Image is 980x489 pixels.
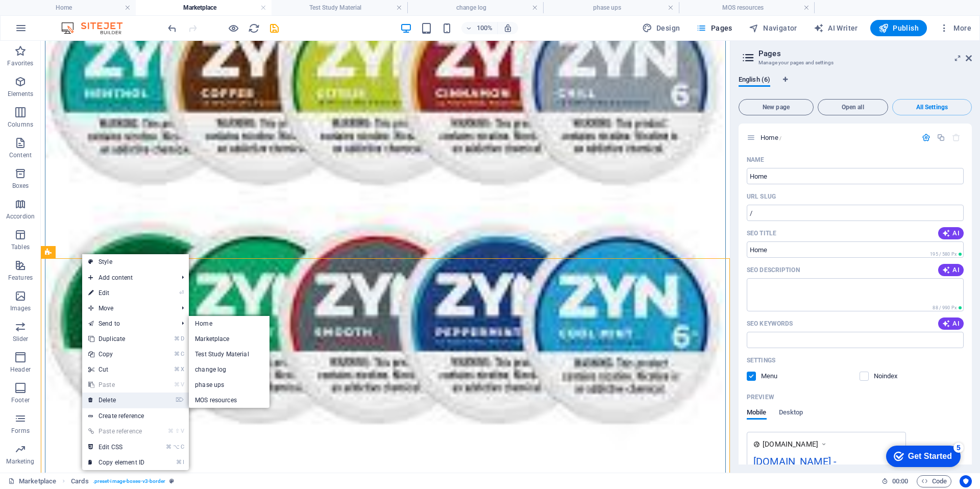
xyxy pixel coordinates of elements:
[692,20,736,36] button: Pages
[168,428,174,434] i: ⌘
[747,229,776,237] label: The page title in search results and browser tabs
[739,76,972,95] div: Language Tabs
[930,252,957,257] span: 195 / 580 Px
[921,475,947,487] span: Code
[181,335,184,342] i: D
[960,475,972,487] button: Usercentrics
[82,408,189,424] a: Create reference
[503,23,512,33] i: On resize automatically adjust zoom level to fit chosen device.
[810,20,862,36] button: AI Writer
[173,444,180,450] i: ⌥
[779,406,803,421] span: Desktop
[747,192,776,201] p: URL SLUG
[747,156,764,164] p: Name
[930,304,964,311] span: Calculated pixel length in search results
[30,11,74,20] div: Get Started
[166,444,171,450] i: ⌘
[12,182,29,190] p: Boxes
[935,20,975,36] button: More
[763,439,818,449] span: [DOMAIN_NAME]
[11,243,30,251] p: Tables
[899,477,901,485] span: :
[11,427,30,435] p: Forms
[543,2,679,13] h4: phase ups
[8,120,33,129] p: Columns
[9,151,32,159] p: Content
[76,2,86,12] div: 5
[779,135,781,141] span: /
[758,58,951,67] h3: Manage your pages and settings
[8,5,83,27] div: Get Started 5 items remaining, 0% complete
[922,133,930,142] div: Settings
[939,23,971,33] span: More
[10,365,31,374] p: Header
[747,266,800,274] label: The text in search results and social media
[136,2,272,13] h4: Marketplace
[753,454,899,488] div: [DOMAIN_NAME] - [GEOGRAPHIC_DATA]
[166,22,178,34] button: undo
[739,74,770,88] span: English (6)
[82,362,151,377] a: ⌘XCut
[881,475,909,487] h6: Session time
[82,347,151,362] a: ⌘CCopy
[82,439,151,455] a: ⌘⌥CEdit CSS
[747,393,774,401] p: Preview of your page in search results
[71,475,174,487] nav: breadcrumb
[174,335,180,342] i: ⌘
[13,335,29,343] p: Slider
[747,205,964,221] input: Last part of the URL for this page Last part of the URL for this page Last part of the URL for th...
[758,49,972,58] h2: Pages
[82,301,174,316] span: Move
[938,264,964,276] button: AI
[892,99,972,115] button: All Settings
[169,478,174,484] i: This element is a customizable preset
[6,212,35,221] p: Accordion
[942,229,960,237] span: AI
[6,457,34,466] p: Marketing
[82,393,151,408] a: ⌦Delete
[174,351,180,357] i: ⌘
[189,316,269,331] a: Home
[747,229,776,237] p: SEO Title
[892,475,908,487] span: 00 00
[878,23,919,33] span: Publish
[747,241,964,258] input: The page title in search results and browser tabs The page title in search results and browser ta...
[181,351,184,357] i: C
[82,331,151,347] a: ⌘DDuplicate
[176,397,184,403] i: ⌦
[814,23,858,33] span: AI Writer
[189,393,269,408] a: MOS resources
[181,428,184,434] i: V
[638,20,684,36] div: Design (Ctrl+Alt+Y)
[166,22,178,34] i: Undo: Delete elements (Ctrl+Z)
[942,320,960,328] span: AI
[93,475,166,487] span: . preset-image-boxes-v3-border
[942,266,960,274] span: AI
[189,331,269,347] a: Marketplace
[761,372,794,381] p: Define if you want this page to be shown in auto-generated navigation.
[477,22,493,34] h6: 100%
[952,133,961,142] div: The startpage cannot be deleted
[248,22,260,34] i: Reload page
[638,20,684,36] button: Design
[461,22,498,34] button: 100%
[176,459,182,466] i: ⌘
[248,22,260,34] button: reload
[745,20,801,36] button: Navigator
[59,22,135,34] img: Editor Logo
[937,133,945,142] div: Duplicate
[82,285,151,301] a: ⏎Edit
[822,104,884,110] span: Open all
[938,227,964,239] button: AI
[747,320,793,328] p: SEO Keywords
[175,428,180,434] i: ⇧
[747,406,767,421] span: Mobile
[268,22,280,34] i: Save (Ctrl+S)
[747,408,803,428] div: Preview
[749,23,797,33] span: Navigator
[8,274,33,282] p: Features
[189,362,269,377] a: change log
[761,134,781,141] span: Click to open page
[82,270,174,285] span: Add content
[179,289,184,296] i: ⏎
